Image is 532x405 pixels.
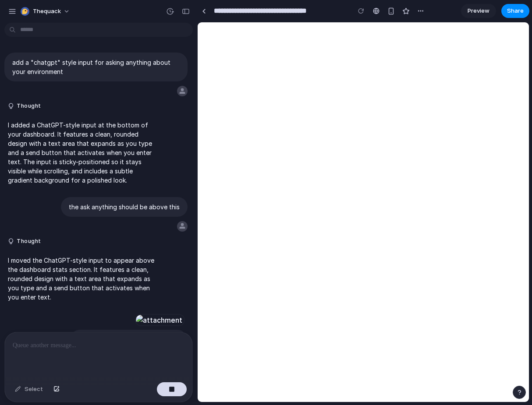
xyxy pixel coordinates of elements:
p: add a "chatgpt" style input for asking anything about your environment [12,58,180,76]
button: thequack [17,4,74,18]
p: I moved the ChatGPT-style input to appear above the dashboard stats section. It features a clean,... [8,256,154,302]
span: thequack [33,7,61,16]
p: the ask anything should be above this [69,202,180,211]
p: I added a ChatGPT-style input at the bottom of your dashboard. It features a clean, rounded desig... [8,120,154,185]
button: Share [501,4,529,18]
a: Preview [461,4,496,18]
span: Preview [468,7,489,15]
span: Share [507,7,524,15]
